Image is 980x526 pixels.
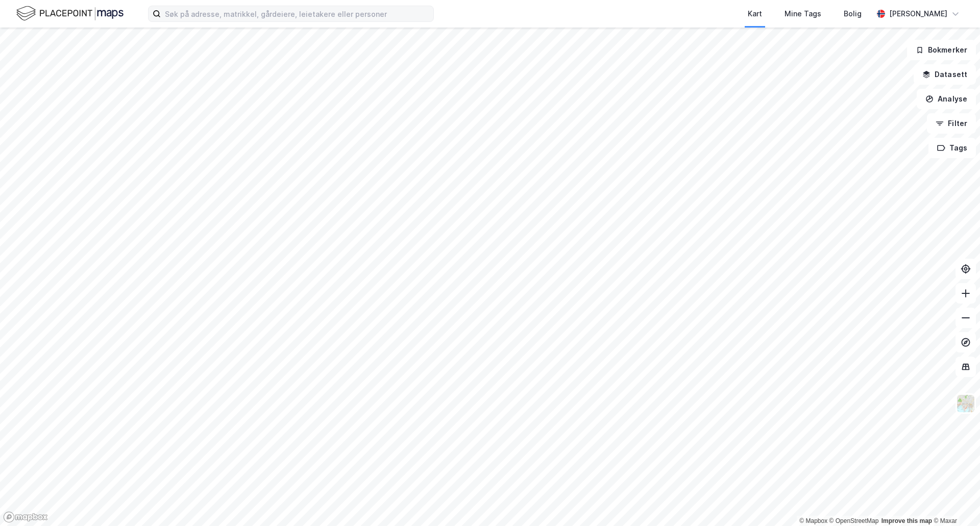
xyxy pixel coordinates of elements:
div: [PERSON_NAME] [889,8,947,20]
div: Bolig [844,8,862,20]
img: logo.f888ab2527a4732fd821a326f86c7f29.svg [16,5,124,22]
input: Søk på adresse, matrikkel, gårdeiere, leietakere eller personer [161,6,433,21]
div: Kontrollprogram for chat [929,477,980,526]
div: Mine Tags [785,8,821,20]
div: Kart [748,8,762,20]
iframe: Chat Widget [929,477,980,526]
